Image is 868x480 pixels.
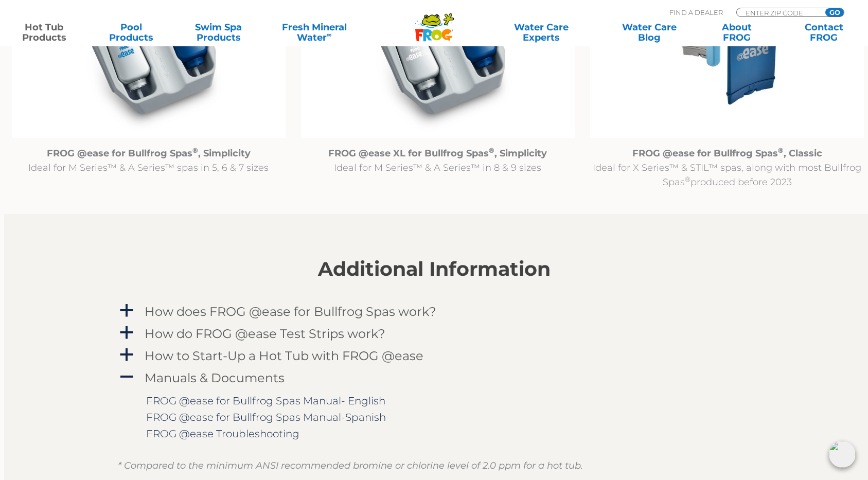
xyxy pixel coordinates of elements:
[119,347,134,363] span: a
[119,325,134,341] span: a
[632,148,822,159] strong: FROG @ease for Bullfrog Spas , Classic
[703,22,771,43] a: AboutFROG
[829,441,856,468] img: openIcon
[118,324,751,343] a: a How do FROG @ease Test Strips work?
[590,146,864,189] p: Ideal for X Series™ & STIL™ spas, along with most Bullfrog Spas produced before 2023
[685,175,690,183] sup: ®
[669,8,723,17] p: Find A Dealer
[119,303,134,318] span: a
[118,460,583,471] em: * Compared to the minimum ANSI recommended bromine or chlorine level of 2.0 ppm for a hot tub.
[10,22,78,43] a: Hot TubProducts
[118,368,751,387] a: A Manuals & Documents
[272,22,357,43] a: Fresh MineralWater∞
[47,148,251,159] strong: FROG @ease for Bullfrog Spas , Simplicity
[119,369,134,385] span: A
[486,22,596,43] a: Water CareExperts
[146,428,299,440] a: FROG @ease Troubleshooting
[489,146,494,154] sup: ®
[825,8,844,16] input: GO
[778,146,784,154] sup: ®
[118,346,751,365] a: a How to Start-Up a Hot Tub with FROG @ease
[192,146,198,154] sup: ®
[328,148,547,159] strong: FROG @ease XL for Bullfrog Spas , Simplicity
[118,258,751,280] h2: Additional Information
[145,305,436,318] h4: How does FROG @ease for Bullfrog Spas work?
[145,371,285,385] h4: Manuals & Documents
[745,8,814,17] input: Zip Code Form
[790,22,858,43] a: ContactFROG
[615,22,683,43] a: Water CareBlog
[118,302,751,321] a: a How does FROG @ease for Bullfrog Spas work?
[145,327,385,341] h4: How do FROG @ease Test Strips work?
[185,22,253,43] a: Swim SpaProducts
[146,411,386,423] a: FROG @ease for Bullfrog Spas Manual-Spanish
[146,395,385,407] a: FROG @ease for Bullfrog Spas Manual- English
[327,30,332,39] sup: ∞
[97,22,165,43] a: PoolProducts
[145,349,423,363] h4: How to Start-Up a Hot Tub with FROG @ease
[12,146,286,175] p: Ideal for M Series™ & A Series™ spas in 5, 6 & 7 sizes
[301,146,575,175] p: Ideal for M Series™ & A Series™ in 8 & 9 sizes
